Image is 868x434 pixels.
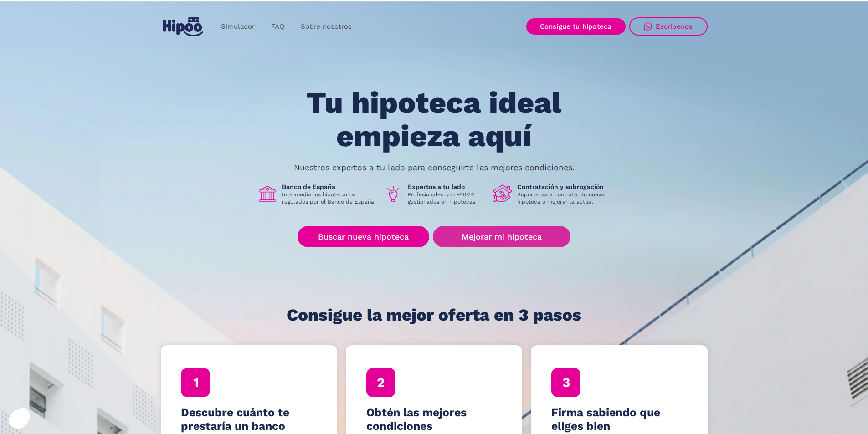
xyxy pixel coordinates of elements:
a: Escríbenos [629,17,708,36]
a: Buscar nueva hipoteca [298,226,429,247]
div: Escríbenos [656,22,693,31]
a: Sobre nosotros [293,18,360,36]
p: Intermediarios hipotecarios regulados por el Banco de España [282,191,376,205]
h4: Descubre cuánto te prestaría un banco [181,406,317,433]
a: Mejorar mi hipoteca [433,226,570,247]
h1: Banco de España [282,183,376,191]
h4: Firma sabiendo que eliges bien [551,406,687,433]
h4: Obtén las mejores condiciones [366,406,502,433]
p: Nuestros expertos a tu lado para conseguirte las mejores condiciones. [294,164,575,171]
h1: Expertos a tu lado [408,183,485,191]
p: Soporte para contratar tu nueva hipoteca o mejorar la actual [517,191,611,205]
a: FAQ [263,18,293,36]
h1: Tu hipoteca ideal empieza aquí [261,87,606,153]
h1: Consigue la mejor oferta en 3 pasos [287,306,581,324]
a: home [161,13,205,40]
a: Simulador [213,18,263,36]
p: Profesionales con +40M€ gestionados en hipotecas [408,191,485,205]
a: Consigue tu hipoteca [526,18,626,35]
h1: Contratación y subrogación [517,183,611,191]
